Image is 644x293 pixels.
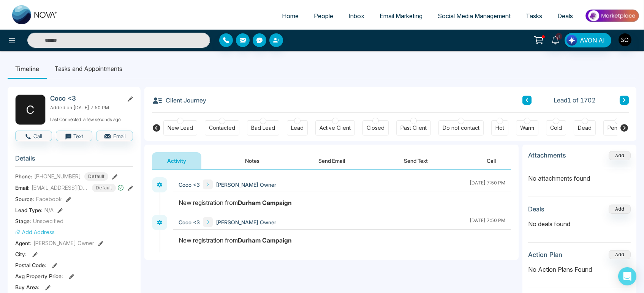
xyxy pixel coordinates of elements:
h3: Attachments [528,151,566,159]
div: Active Client [320,124,351,132]
div: Cold [550,124,562,132]
div: C [15,95,46,125]
div: Past Client [400,124,427,132]
button: Call [472,152,511,169]
span: Source: [15,195,34,203]
li: Timeline [8,58,47,79]
span: Social Media Management [438,12,511,20]
p: No Action Plans Found [528,265,631,274]
a: Inbox [341,9,372,23]
span: [EMAIL_ADDRESS][DOMAIN_NAME] [32,184,89,192]
button: Add Address [15,228,55,236]
span: Email Marketing [380,12,422,20]
button: Add [609,250,631,259]
button: Send Text [389,152,443,169]
span: Default [84,172,108,181]
p: Last Connected: a few seconds ago [50,115,133,123]
button: Email [96,131,133,141]
button: Notes [230,152,275,169]
span: City : [15,250,27,258]
span: Lead 1 of 1702 [554,96,596,105]
button: Text [56,131,93,141]
p: Added on [DATE] 7:50 PM [50,104,133,111]
a: Deals [550,9,581,23]
span: Avg Property Price : [15,272,63,280]
h3: Action Plan [528,251,562,258]
span: Buy Area : [15,283,40,291]
a: People [306,9,341,23]
span: Default [92,184,116,192]
div: [DATE] 7:50 PM [470,217,505,227]
div: Dead [578,124,592,132]
div: Hot [495,124,504,132]
span: Coco <3 [179,181,200,189]
div: Pending [608,124,628,132]
div: Lead [291,124,304,132]
span: Inbox [348,12,364,20]
span: N/A [44,206,54,214]
span: Postal Code : [15,261,46,269]
span: Unspecified [33,217,63,225]
div: New Lead [168,124,193,132]
span: Agent: [15,239,32,247]
img: Lead Flow [566,35,577,46]
span: Facebook [36,195,62,203]
a: Email Marketing [372,9,430,23]
div: [DATE] 7:50 PM [470,180,505,189]
span: Add [609,152,631,158]
p: No deals found [528,219,631,228]
button: AVON AI [565,33,611,47]
a: Tasks [518,9,550,23]
h3: Deals [528,205,544,213]
p: No attachments found [528,168,631,183]
button: Add [609,151,631,160]
img: User Avatar [619,33,631,46]
a: Home [274,9,306,23]
li: Tasks and Appointments [47,58,130,79]
span: Home [282,12,299,20]
h2: Coco <3 [50,95,121,102]
span: Email: [15,184,30,192]
span: [PHONE_NUMBER] [34,172,81,180]
span: 4 [555,33,562,40]
span: Phone: [15,172,32,180]
div: Warm [520,124,534,132]
span: People [314,12,333,20]
span: Tasks [526,12,542,20]
button: Add [609,205,631,214]
div: Closed [367,124,385,132]
span: Stage: [15,217,31,225]
img: Nova CRM Logo [12,5,58,24]
a: Social Media Management [430,9,518,23]
span: Coco <3 [179,218,200,226]
span: [PERSON_NAME] Owner [216,218,276,226]
span: Deals [557,12,573,20]
span: AVON AI [580,36,605,45]
button: Call [15,131,52,141]
div: Do not contact [443,124,479,132]
span: [PERSON_NAME] Owner [33,239,94,247]
a: 4 [546,33,565,46]
img: Market-place.gif [584,7,639,24]
h3: Details [15,154,133,166]
button: Send Email [303,152,360,169]
button: Activity [152,152,201,169]
div: Bad Lead [251,124,275,132]
span: [PERSON_NAME] Owner [216,181,276,189]
div: Contacted [209,124,235,132]
h3: Client Journey [152,95,206,106]
span: Lead Type: [15,206,43,214]
div: Open Intercom Messenger [618,267,636,285]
